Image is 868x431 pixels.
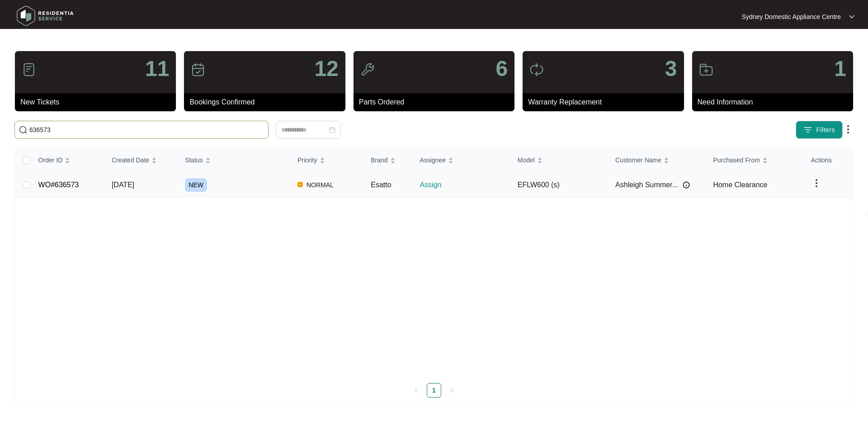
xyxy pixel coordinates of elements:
[412,148,510,172] th: Assignee
[31,148,104,172] th: Order ID
[510,172,608,198] td: EFLW600 (s)
[359,97,514,108] p: Parts Ordered
[742,12,841,21] p: Sydney Domestic Appliance Centre
[804,148,853,172] th: Actions
[112,181,134,189] span: [DATE]
[615,155,661,165] span: Customer Name
[191,62,205,77] img: icon
[297,182,303,187] img: Vercel Logo
[699,62,713,77] img: icon
[19,125,28,134] img: search-icon
[816,125,835,135] span: Filters
[445,383,459,398] button: right
[803,125,812,134] img: filter icon
[811,178,822,189] img: dropdown arrow
[843,124,854,135] img: dropdown arrow
[665,58,677,80] p: 3
[178,148,290,172] th: Status
[145,58,169,80] p: 11
[445,383,459,398] li: Next Page
[413,388,419,393] span: left
[38,181,79,189] a: WO#636573
[698,97,853,108] p: Need Information
[185,178,207,192] span: NEW
[427,384,441,397] a: 1
[360,62,375,77] img: icon
[518,155,535,165] span: Model
[683,181,690,189] img: Info icon
[495,58,508,80] p: 6
[510,148,608,172] th: Model
[297,155,317,165] span: Priority
[420,155,446,165] span: Assignee
[849,14,854,19] img: dropdown arrow
[608,148,706,172] th: Customer Name
[706,148,803,172] th: Purchased From
[834,58,846,80] p: 1
[314,58,338,80] p: 12
[796,121,843,139] button: filter iconFilters
[528,97,684,108] p: Warranty Replacement
[290,148,363,172] th: Priority
[29,125,264,135] input: Search by Order Id, Assignee Name, Customer Name, Brand and Model
[38,155,63,165] span: Order ID
[420,180,510,190] p: Assign
[104,148,178,172] th: Created Date
[303,180,337,190] span: NORMAL
[713,181,767,189] span: Home Clearance
[363,148,412,172] th: Brand
[427,383,441,398] li: 1
[449,388,455,393] span: right
[185,155,203,165] span: Status
[112,155,149,165] span: Created Date
[22,62,36,77] img: icon
[20,97,176,108] p: New Tickets
[14,2,77,29] img: residentia service logo
[615,180,678,190] span: Ashleigh Summer...
[713,155,759,165] span: Purchased From
[409,383,423,398] li: Previous Page
[371,181,391,189] span: Esatto
[409,383,423,398] button: left
[189,97,345,108] p: Bookings Confirmed
[371,155,387,165] span: Brand
[529,62,544,77] img: icon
